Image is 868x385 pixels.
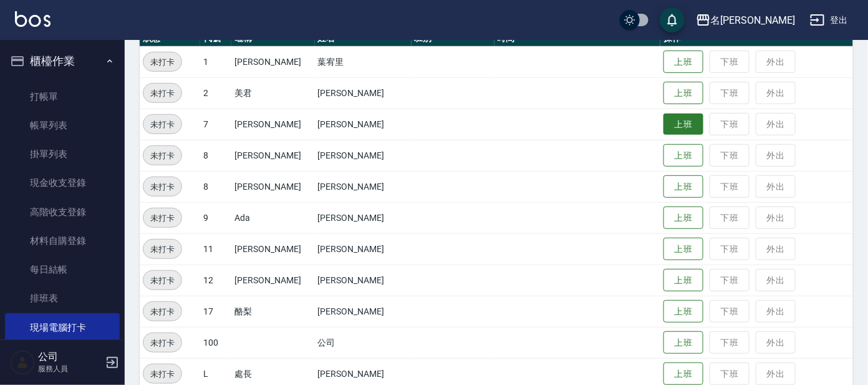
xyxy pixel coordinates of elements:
button: 上班 [663,269,703,292]
td: [PERSON_NAME] [231,171,314,202]
td: Ada [231,202,314,233]
button: 上班 [663,300,703,323]
img: Logo [15,11,51,27]
span: 未打卡 [143,274,181,287]
h5: 公司 [38,351,102,363]
a: 帳單列表 [5,111,120,140]
button: 名[PERSON_NAME] [691,7,800,33]
span: 未打卡 [143,212,181,225]
td: 17 [200,296,231,327]
a: 高階收支登錄 [5,198,120,227]
td: 8 [200,140,231,171]
td: [PERSON_NAME] [231,140,314,171]
td: 8 [200,171,231,202]
button: 上班 [663,331,703,354]
span: 未打卡 [143,305,181,318]
td: 9 [200,202,231,233]
td: 2 [200,77,231,109]
button: 櫃檯作業 [5,45,120,77]
div: 名[PERSON_NAME] [711,12,795,28]
button: 上班 [663,175,703,198]
td: 葉宥里 [315,46,412,77]
button: 上班 [663,82,703,105]
td: 美君 [231,77,314,109]
button: 上班 [663,238,703,261]
span: 未打卡 [143,56,181,69]
span: 未打卡 [143,149,181,162]
td: [PERSON_NAME] [315,109,412,140]
a: 現場電腦打卡 [5,313,120,342]
td: [PERSON_NAME] [315,140,412,171]
span: 未打卡 [143,243,181,256]
p: 服務人員 [38,363,102,374]
a: 打帳單 [5,82,120,111]
td: [PERSON_NAME] [231,265,314,296]
td: 7 [200,109,231,140]
span: 未打卡 [143,180,181,193]
button: 上班 [663,207,703,230]
td: 酪梨 [231,296,314,327]
td: 100 [200,327,231,358]
img: Person [10,350,35,375]
td: 11 [200,233,231,265]
td: [PERSON_NAME] [315,265,412,296]
td: [PERSON_NAME] [315,233,412,265]
button: save [660,7,685,32]
span: 未打卡 [143,87,181,100]
span: 未打卡 [143,336,181,349]
td: [PERSON_NAME] [315,171,412,202]
a: 掛單列表 [5,140,120,168]
a: 每日結帳 [5,255,120,284]
span: 未打卡 [143,118,181,131]
td: 公司 [315,327,412,358]
span: 未打卡 [143,368,181,381]
td: [PERSON_NAME] [231,46,314,77]
td: [PERSON_NAME] [231,109,314,140]
button: 上班 [663,51,703,74]
a: 現金收支登錄 [5,168,120,197]
td: [PERSON_NAME] [231,233,314,265]
td: 12 [200,265,231,296]
button: 上班 [663,144,703,167]
a: 材料自購登錄 [5,227,120,255]
td: [PERSON_NAME] [315,77,412,109]
td: 1 [200,46,231,77]
a: 排班表 [5,284,120,313]
button: 上班 [663,114,703,135]
td: [PERSON_NAME] [315,296,412,327]
td: [PERSON_NAME] [315,202,412,233]
button: 登出 [805,9,853,32]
